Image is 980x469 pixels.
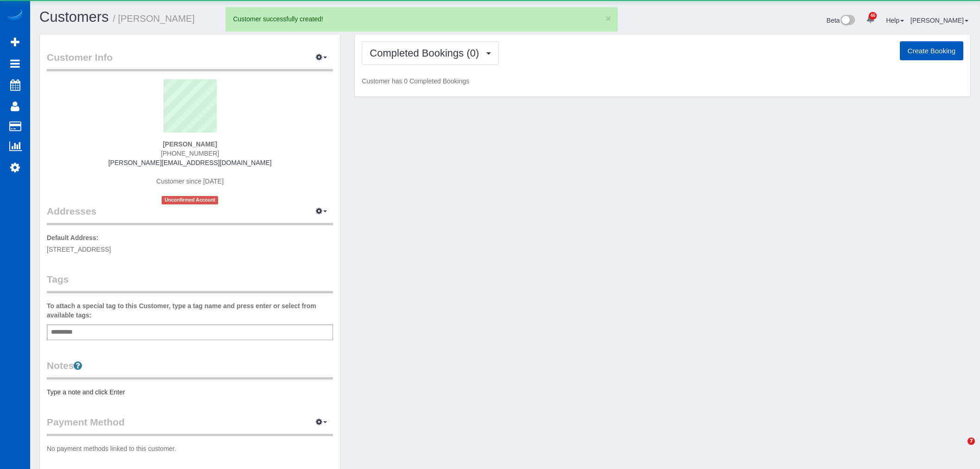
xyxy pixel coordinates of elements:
span: 46 [869,12,877,19]
a: [PERSON_NAME] [911,17,968,24]
img: Automaid Logo [6,9,24,22]
img: New interface [840,15,855,27]
button: Completed Bookings (0) [362,41,499,65]
p: No payment methods linked to this customer. [47,444,333,453]
pre: Type a note and click Enter [47,387,333,397]
label: Default Address: [47,233,99,242]
span: 7 [967,437,975,445]
legend: Notes [47,359,333,380]
button: Create Booking [900,41,963,61]
iframe: Intercom live chat [949,437,971,460]
a: 46 [861,9,879,30]
a: Beta [827,17,855,24]
legend: Payment Method [47,415,333,436]
span: [STREET_ADDRESS] [47,246,111,253]
a: Customers [39,9,109,25]
small: / [PERSON_NAME] [113,13,195,24]
a: Help [886,17,904,24]
span: Customer since [DATE] [157,177,224,185]
p: Customer has 0 Completed Bookings [362,76,963,86]
a: [PERSON_NAME][EMAIL_ADDRESS][DOMAIN_NAME] [108,159,271,166]
span: Completed Bookings (0) [370,47,484,59]
legend: Customer Info [47,51,333,71]
label: To attach a special tag to this Customer, type a tag name and press enter or select from availabl... [47,301,333,320]
span: Unconfirmed Account [162,196,218,204]
strong: [PERSON_NAME] [163,140,217,148]
span: [PHONE_NUMBER] [161,150,219,157]
legend: Tags [47,273,333,293]
div: Customer successfully created! [233,14,610,24]
button: × [605,13,611,23]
